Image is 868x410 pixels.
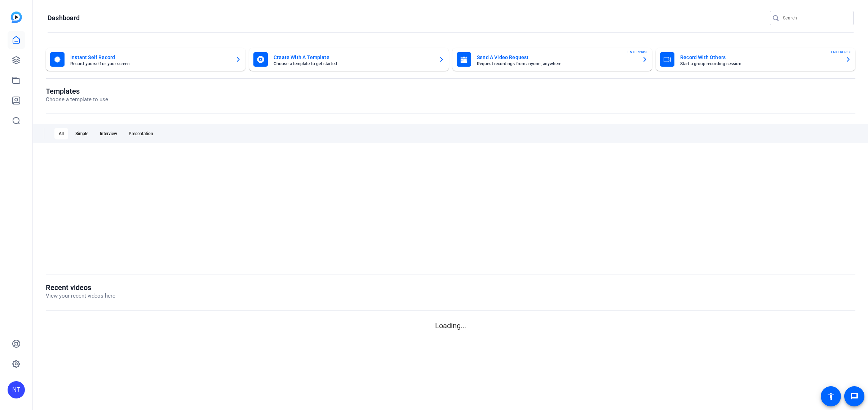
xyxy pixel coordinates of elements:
[46,292,115,300] p: View your recent videos here
[11,12,22,23] img: blue-gradient.svg
[46,48,245,71] button: Instant Self RecordRecord yourself or your screen
[70,62,230,66] mat-card-subtitle: Record yourself or your screen
[46,87,108,95] h1: Templates
[46,95,108,104] p: Choose a template to use
[274,53,433,62] mat-card-title: Create With A Template
[783,14,848,22] input: Search
[274,62,433,66] mat-card-subtitle: Choose a template to get started
[54,128,68,139] div: All
[46,283,115,292] h1: Recent videos
[96,128,121,139] div: Interview
[831,49,852,55] span: ENTERPRISE
[452,48,652,71] button: Send A Video RequestRequest recordings from anyone, anywhereENTERPRISE
[628,49,648,55] span: ENTERPRISE
[48,14,80,22] h1: Dashboard
[71,128,93,139] div: Simple
[249,48,449,71] button: Create With A TemplateChoose a template to get started
[850,392,859,401] mat-icon: message
[656,48,855,71] button: Record With OthersStart a group recording sessionENTERPRISE
[680,62,840,66] mat-card-subtitle: Start a group recording session
[477,62,636,66] mat-card-subtitle: Request recordings from anyone, anywhere
[477,53,636,62] mat-card-title: Send A Video Request
[46,320,855,331] p: Loading...
[680,53,840,62] mat-card-title: Record With Others
[827,392,835,401] mat-icon: accessibility
[124,128,158,139] div: Presentation
[70,53,230,62] mat-card-title: Instant Self Record
[8,381,25,398] div: NT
